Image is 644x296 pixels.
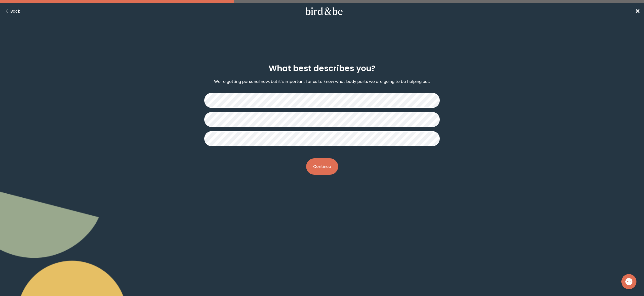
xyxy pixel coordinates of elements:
[635,7,640,16] a: ✕
[4,8,20,14] button: Back Button
[306,158,338,175] button: Continue
[214,78,430,85] p: We're getting personal now, but it's important for us to know what body parts we are going to be ...
[619,272,639,291] iframe: Gorgias live chat messenger
[269,62,376,74] h2: What best describes you?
